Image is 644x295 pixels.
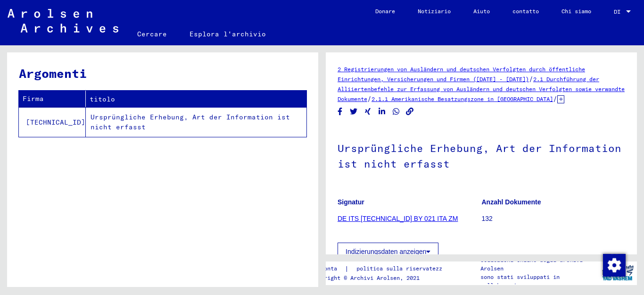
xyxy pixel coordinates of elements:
[377,106,387,118] button: Share on LinkedIn
[126,23,178,45] a: Cercare
[367,94,372,103] span: /
[345,264,349,273] font: |
[363,106,373,118] button: Share on Xing
[529,75,533,83] span: /
[338,66,585,83] a: 2 Registrierungen von Ausländern und deutschen Verfolgten durch öffentliche Einrichtungen, Versic...
[338,126,625,184] h1: Ursprüngliche Erhebung, Art der Information ist nicht erfasst
[19,66,87,81] font: Argomenti
[473,8,490,15] font: Aiuto
[614,8,620,15] font: DI
[338,243,438,261] button: Indizierungsdaten anzeigen
[311,274,420,281] font: Copyright © Archivi Arolsen, 2021
[335,106,345,118] button: Share on Facebook
[356,265,446,272] font: politica sulla riservatezza
[482,214,626,224] p: 132
[338,215,458,222] a: DE ITS [TECHNICAL_ID] BY 021 ITA ZM
[600,261,636,285] img: yv_logo.png
[553,94,557,103] span: /
[375,8,395,15] font: Donare
[561,8,591,15] font: Chi siamo
[178,23,277,45] a: Esplora l'archivio
[90,95,115,103] font: titolo
[86,107,306,137] td: Ursprüngliche Erhebung, Art der Information ist nicht erfasst
[23,94,44,103] font: Firma
[482,198,541,206] b: Anzahl Dokumente
[480,273,560,289] font: sono stati sviluppati in collaborazione con
[512,8,539,15] font: contatto
[349,264,457,274] a: politica sulla riservatezza
[603,254,626,277] img: Modifica consenso
[338,76,625,102] a: 2.1 Durchführung der Alliiertenbefehle zur Erfassung von Ausländern und deutschen Verfolgten sowi...
[190,30,266,38] font: Esplora l'archivio
[137,30,167,38] font: Cercare
[418,8,451,15] font: Notiziario
[405,106,415,118] button: Copy link
[349,106,359,118] button: Share on Twitter
[391,106,401,118] button: Share on WhatsApp
[338,198,364,206] b: Signatur
[372,95,553,102] a: 2.1.1 Amerikanische Besatzungszone in [GEOGRAPHIC_DATA]
[19,107,86,137] td: [TECHNICAL_ID]
[8,9,118,33] img: Arolsen_neg.svg
[311,264,345,274] a: impronta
